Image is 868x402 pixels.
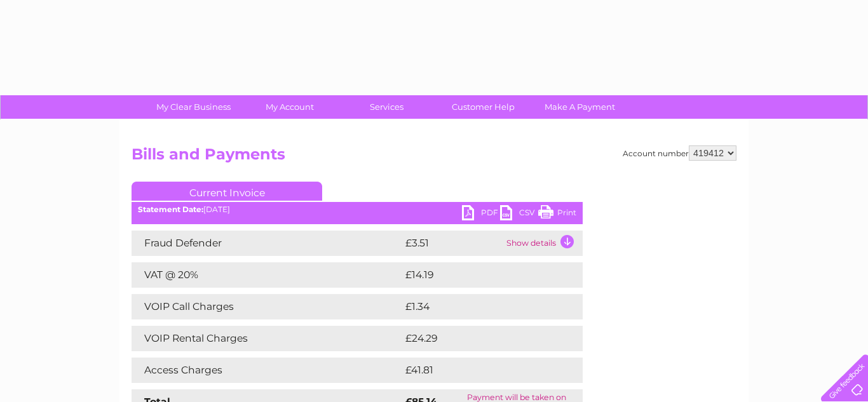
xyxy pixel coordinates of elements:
td: Fraud Defender [132,231,402,256]
td: Show details [503,231,583,256]
td: £24.29 [402,326,557,351]
a: My Account [238,95,342,119]
a: Print [538,205,576,224]
td: £3.51 [402,231,503,256]
a: Services [334,95,439,119]
div: Account number [623,145,736,161]
td: VOIP Call Charges [132,294,402,319]
td: £1.34 [402,294,552,319]
td: £14.19 [402,262,555,288]
a: Customer Help [431,95,536,119]
a: CSV [500,205,538,224]
td: VAT @ 20% [132,262,402,288]
a: Make A Payment [527,95,632,119]
td: Access Charges [132,358,402,383]
h2: Bills and Payments [132,145,736,170]
td: £41.81 [402,358,555,383]
td: VOIP Rental Charges [132,326,402,351]
b: Statement Date: [138,204,203,214]
a: Current Invoice [132,182,322,201]
a: My Clear Business [141,95,246,119]
div: [DATE] [132,205,583,214]
a: PDF [462,205,500,224]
